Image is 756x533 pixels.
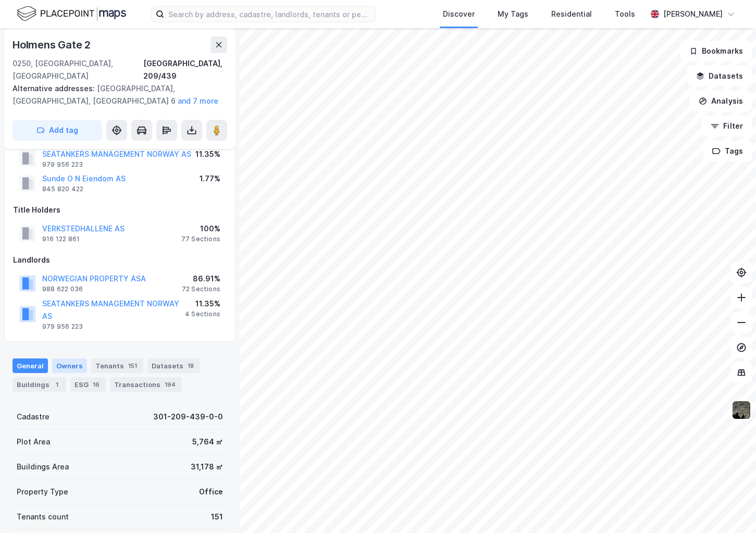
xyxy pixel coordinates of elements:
div: Landlords [13,254,227,266]
div: Transactions [110,377,182,392]
div: Datasets [147,358,200,373]
div: Buildings [13,377,66,392]
div: 16 [91,379,102,390]
div: 72 Sections [182,285,220,293]
img: 9k= [732,400,751,420]
div: Property Type [17,486,68,498]
div: 194 [163,379,178,390]
div: 979 956 223 [42,323,83,331]
button: Tags [703,141,752,162]
button: Datasets [687,66,752,86]
div: Tools [615,8,635,20]
button: Bookmarks [680,41,752,61]
div: 1 [52,379,62,390]
div: 151 [126,361,139,371]
input: Search by address, cadastre, landlords, tenants or people [164,6,375,22]
button: Add tag [13,120,102,141]
div: 86.91% [182,272,220,285]
div: 18 [185,361,196,371]
div: 31,178 ㎡ [191,461,223,473]
div: Discover [443,8,475,20]
div: 5,764 ㎡ [192,436,223,448]
div: ESG [70,377,106,392]
div: Tenants count [17,511,69,523]
div: 100% [181,222,220,235]
div: Holmens Gate 2 [13,36,93,53]
iframe: Chat Widget [704,483,756,533]
div: [GEOGRAPHIC_DATA], 209/439 [143,57,227,82]
div: My Tags [498,8,528,20]
div: Tenants [91,358,143,373]
div: 11.35% [195,148,220,160]
span: Alternative addresses: [13,84,97,93]
div: 988 622 036 [42,285,83,293]
div: Owners [52,358,87,373]
div: 845 820 422 [42,185,83,193]
div: 77 Sections [181,235,220,243]
div: 0250, [GEOGRAPHIC_DATA], [GEOGRAPHIC_DATA] [13,57,143,82]
div: 301-209-439-0-0 [153,411,223,423]
div: 151 [211,511,223,523]
div: [GEOGRAPHIC_DATA], [GEOGRAPHIC_DATA], [GEOGRAPHIC_DATA] 6 [13,82,219,107]
div: 11.35% [185,298,220,310]
div: General [13,358,48,373]
div: Cadastre [17,411,49,423]
button: Analysis [690,91,752,111]
div: Residential [551,8,592,20]
div: 4 Sections [185,310,220,318]
div: 1.77% [200,172,220,185]
img: logo.f888ab2527a4732fd821a326f86c7f29.svg [17,5,126,23]
div: Plot Area [17,436,50,448]
div: [PERSON_NAME] [663,8,723,20]
button: Filter [702,116,752,137]
div: Office [199,486,223,498]
div: 979 956 223 [42,160,83,169]
div: 916 122 861 [42,235,80,243]
div: Buildings Area [17,461,69,473]
div: Title Holders [13,204,227,216]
